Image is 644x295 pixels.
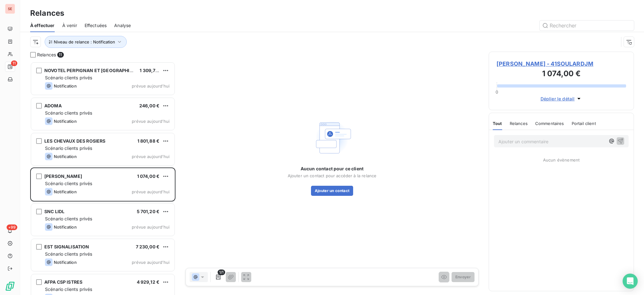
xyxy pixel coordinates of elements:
span: LES CHEVAUX DES ROSIERS [44,138,105,144]
span: prévue aujourd’hui [132,260,169,265]
span: Scénario clients privés [45,145,92,151]
span: 1 801,88 € [137,138,160,144]
span: prévue aujourd’hui [132,189,169,194]
span: Tout [493,121,502,126]
span: AFPA CSP ISTRES [44,279,82,285]
span: Aucun évènement [543,157,580,162]
span: 11 [57,52,64,58]
span: Notification [54,154,77,159]
span: 246,00 € [139,103,159,108]
span: prévue aujourd’hui [132,154,169,159]
input: Rechercher [540,20,634,31]
span: Scénario clients privés [45,181,92,186]
span: Notification [54,260,77,265]
span: ADOMA [44,103,62,108]
span: Aucun contact pour ce client [301,166,364,172]
span: 0 [496,89,498,94]
button: Niveau de relance : Notification [45,36,127,48]
span: prévue aujourd’hui [132,224,169,230]
span: Analyse [114,22,131,29]
h3: 1 074,00 € [497,68,626,81]
span: SNC LIDL [44,209,64,214]
span: Notification [54,224,77,230]
span: Scénario clients privés [45,75,92,80]
span: Scénario clients privés [45,110,92,116]
span: Scénario clients privés [45,251,92,257]
span: Notification [54,119,77,124]
button: Ajouter un contact [311,186,353,196]
span: 1 074,00 € [137,173,160,179]
span: [PERSON_NAME] - 41SOULARDJM [497,60,626,68]
h3: Relances [30,8,64,19]
div: SE [5,4,15,14]
span: Ajouter un contact pour accéder à la relance [288,173,377,178]
span: NOVOTEL PERPIGNAN ET [GEOGRAPHIC_DATA] [44,68,148,73]
div: Open Intercom Messenger [623,274,638,289]
a: 11 [5,62,15,72]
span: +99 [7,224,17,230]
span: À effectuer [30,22,55,29]
span: Scénario clients privés [45,216,92,221]
div: grid [30,62,175,295]
img: Logo LeanPay [5,281,15,291]
span: Déplier le détail [541,95,575,102]
span: prévue aujourd’hui [132,119,169,124]
span: Commentaires [535,121,564,126]
span: Portail client [572,121,596,126]
span: 1/1 [218,269,225,275]
span: À venir [62,22,77,29]
span: 7 230,00 € [136,244,160,249]
span: 11 [11,60,17,66]
img: Empty state [312,118,352,158]
span: Relances [510,121,528,126]
span: 4 929,12 € [137,279,160,285]
span: Relances [37,52,56,58]
span: Notification [54,189,77,194]
span: 5 701,20 € [137,209,160,214]
span: Niveau de relance : Notification [54,39,115,44]
span: EST SIGNALISATION [44,244,89,249]
span: Scénario clients privés [45,286,92,292]
span: 1 309,74 € [140,68,162,73]
span: Notification [54,83,77,88]
span: Effectuées [85,22,107,29]
span: prévue aujourd’hui [132,83,169,88]
button: Déplier le détail [539,95,584,102]
button: Envoyer [452,272,475,282]
span: [PERSON_NAME] [44,173,82,179]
